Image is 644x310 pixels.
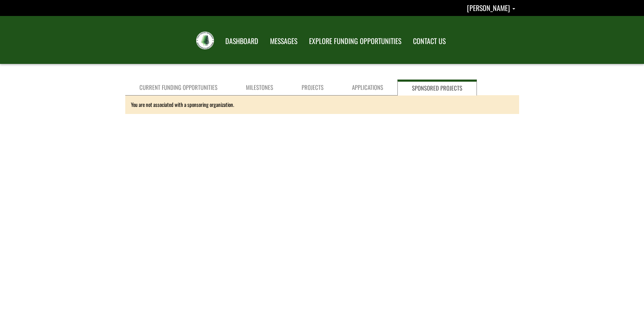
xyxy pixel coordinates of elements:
a: Applications [338,80,397,96]
div: You are not associated with a sponsoring organization. [125,95,519,114]
a: Nicole Galambos [467,2,515,13]
nav: Main Navigation [219,30,451,50]
a: Projects [287,80,338,96]
a: MESSAGES [265,32,303,50]
a: Sponsored Projects [397,80,477,96]
a: Milestones [232,80,287,96]
a: Current Funding Opportunities [125,80,232,96]
span: [PERSON_NAME] [467,2,510,13]
img: FRIAA Submissions Portal [196,32,214,49]
a: DASHBOARD [220,32,264,50]
a: EXPLORE FUNDING OPPORTUNITIES [304,32,407,50]
a: CONTACT US [408,32,451,50]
